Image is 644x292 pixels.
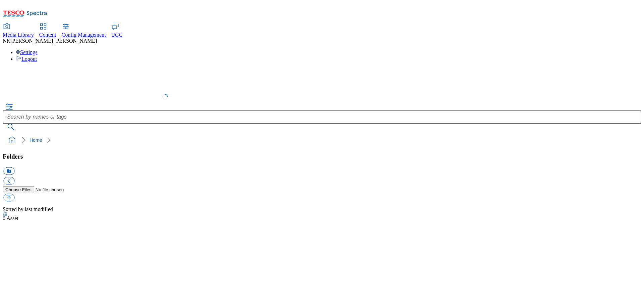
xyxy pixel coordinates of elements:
h3: Folders [3,153,641,160]
a: Content [39,24,56,38]
a: Settings [16,49,38,55]
a: home [7,135,17,145]
span: Config Management [62,32,106,38]
a: Media Library [3,24,34,38]
span: 0 [3,215,6,221]
span: Asset [3,215,18,221]
a: Config Management [62,24,106,38]
a: Home [30,137,42,143]
nav: breadcrumb [3,134,641,147]
a: UGC [111,24,123,38]
span: NK [3,38,10,44]
span: Sorted by last modified [3,206,53,212]
span: Media Library [3,32,34,38]
span: [PERSON_NAME] [PERSON_NAME] [10,38,97,44]
span: Content [39,32,56,38]
span: UGC [111,32,123,38]
a: Logout [16,56,37,62]
input: Search by names or tags [3,110,641,124]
